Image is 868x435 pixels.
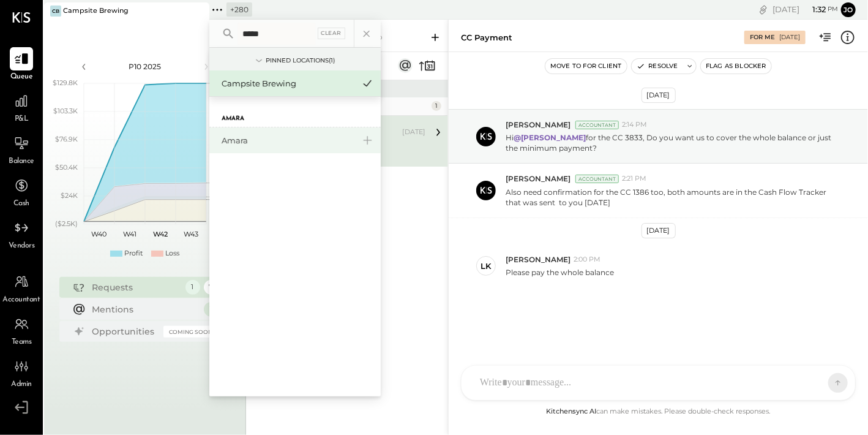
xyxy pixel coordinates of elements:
[3,295,40,306] span: Accountant
[53,107,78,115] text: $103.3K
[15,114,29,125] span: P&L
[506,173,571,184] span: [PERSON_NAME]
[1,132,42,167] a: Balance
[55,219,78,228] text: ($2.5K)
[226,2,252,17] div: + 280
[481,260,492,272] div: LK
[632,59,683,74] button: Resolve
[1,89,42,125] a: P&L
[266,56,335,65] div: Pinned Locations ( 1 )
[622,120,647,130] span: 2:14 PM
[13,199,29,210] span: Cash
[506,267,614,278] p: Please pay the whole balance
[61,191,78,200] text: $24K
[1,216,42,252] a: Vendors
[165,249,179,259] div: Loss
[204,302,219,317] div: 1
[222,115,244,123] label: Amara
[841,2,856,17] button: Jo
[91,230,107,238] text: W40
[9,241,35,252] span: Vendors
[55,163,78,172] text: $50.4K
[575,175,619,183] div: Accountant
[12,337,32,348] span: Teams
[1,174,42,210] a: Cash
[53,78,78,87] text: $129.8K
[184,230,198,238] text: W43
[757,3,769,16] div: copy link
[1,355,42,390] a: Admin
[9,156,34,167] span: Balance
[779,33,800,42] div: [DATE]
[10,72,33,83] span: Queue
[1,312,42,348] a: Teams
[1,270,42,306] a: Accountant
[92,325,157,338] div: Opportunities
[506,187,840,208] p: Also need confirmation for the CC 1386 too, both amounts are in the Cash Flow Tracker that was se...
[50,6,61,17] div: CB
[514,133,586,142] strong: @[PERSON_NAME]
[506,119,571,130] span: [PERSON_NAME]
[93,61,197,72] div: P10 2025
[55,135,78,143] text: $76.9K
[222,135,354,146] div: Amara
[545,59,627,74] button: Move to for client
[642,88,676,103] div: [DATE]
[622,174,646,184] span: 2:21 PM
[204,280,219,295] div: 7
[506,132,840,153] p: Hi for the CC 3833, Do you want us to cover the whole balance or just the minimum payment?
[185,280,200,295] div: 1
[461,32,512,43] div: CC Payment
[124,249,143,259] div: Profit
[750,33,775,42] div: For Me
[801,4,826,15] span: 1 : 32
[701,59,771,74] button: Flag as Blocker
[153,230,168,238] text: W42
[506,254,571,265] span: [PERSON_NAME]
[828,5,838,13] span: pm
[222,78,354,89] div: Campsite Brewing
[92,303,198,316] div: Mentions
[773,4,838,15] div: [DATE]
[402,127,425,137] div: [DATE]
[63,6,129,16] div: Campsite Brewing
[163,326,219,338] div: Coming Soon
[432,101,441,111] div: 1
[574,255,600,265] span: 2:00 PM
[92,281,179,293] div: Requests
[1,47,42,83] a: Queue
[123,230,137,238] text: W41
[318,28,346,39] div: Clear
[642,223,676,238] div: [DATE]
[575,121,619,129] div: Accountant
[11,379,32,390] span: Admin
